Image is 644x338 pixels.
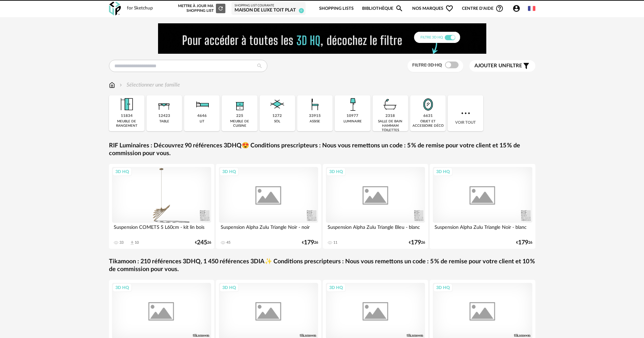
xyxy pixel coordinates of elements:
[409,240,425,245] div: € 26
[309,114,321,119] div: 33915
[412,119,444,128] div: objet et accessoire déco
[474,63,522,69] span: filtre
[323,164,428,249] a: 3D HQ Suspension Alpha Zulu Triangle Bleu - blanc 11 €17926
[121,114,133,119] div: 11834
[469,60,535,72] button: Ajouter unfiltre Filter icon
[127,5,153,11] div: for Sketchup
[272,114,282,119] div: 1272
[112,283,132,292] div: 3D HQ
[518,240,528,245] span: 179
[158,114,170,119] div: 12423
[512,4,520,13] span: Account Circle icon
[395,4,403,13] span: Magnify icon
[224,119,255,128] div: meuble de cuisine
[130,240,135,245] span: Download icon
[235,7,303,14] div: maison de luxe toit plat
[235,4,303,8] div: Shopping List courante
[445,4,453,13] span: Heart Outline icon
[333,240,337,245] div: 11
[200,119,204,124] div: lit
[522,62,530,70] span: Filter icon
[197,240,207,245] span: 245
[230,95,249,114] img: Rangement.png
[218,6,224,10] span: Refresh icon
[302,240,318,245] div: € 26
[412,1,453,17] span: Nos marques
[219,223,318,236] div: Suspension Alpha Zulu Triangle Noir - noir
[495,4,504,13] span: Help Circle Outline icon
[304,240,314,245] span: 179
[193,95,211,114] img: Literie.png
[109,164,215,249] a: 3D HQ Suspension COMETS S L60cm - kit lin bois 33 Download icon 10 €24526
[412,63,442,68] span: Filtre 3D HQ
[111,119,142,128] div: meuble de rangement
[216,164,321,249] a: 3D HQ Suspension Alpha Zulu Triangle Noir - noir 45 €17926
[433,223,532,236] div: Suspension Alpha Zulu Triangle Noir - blanc
[411,240,421,245] span: 179
[423,114,433,119] div: 6631
[219,167,239,176] div: 3D HQ
[109,2,121,16] img: OXP
[274,119,280,124] div: sol
[197,114,207,119] div: 4646
[219,283,239,292] div: 3D HQ
[448,95,483,131] div: Voir tout
[516,240,532,245] div: € 26
[347,114,358,119] div: 10977
[306,95,324,114] img: Assise.png
[375,119,406,132] div: salle de bain hammam toilettes
[460,107,472,119] img: more.7b13dc1.svg
[112,223,212,236] div: Suspension COMETS S L60cm - kit lin bois
[343,119,362,124] div: luminaire
[195,240,211,245] div: € 26
[109,81,115,89] img: svg+xml;base64,PHN2ZyB3aWR0aD0iMTYiIGhlaWdodD0iMTciIHZpZXdCb3g9IjAgMCAxNiAxNyIgZmlsbD0ibm9uZSIgeG...
[236,114,243,119] div: 225
[474,63,506,68] span: Ajouter un
[135,240,139,245] div: 10
[430,164,535,249] a: 3D HQ Suspension Alpha Zulu Triangle Noir - blanc €17926
[512,4,524,13] span: Account Circle icon
[155,95,173,114] img: Table.png
[118,81,180,89] div: Sélectionner une famille
[268,95,286,114] img: Sol.png
[299,8,304,13] span: 0
[158,23,486,54] img: FILTRE%20HQ%20NEW_V1%20(4).gif
[319,1,354,17] a: Shopping Lists
[433,283,453,292] div: 3D HQ
[112,167,132,176] div: 3D HQ
[362,1,403,17] a: BibliothèqueMagnify icon
[119,240,124,245] div: 33
[326,223,425,236] div: Suspension Alpha Zulu Triangle Bleu - blanc
[109,258,535,274] a: Tikamoon : 210 références 3DHQ, 1 450 références 3DIA✨ Conditions prescripteurs : Nous vous remet...
[177,4,225,13] div: Mettre à jour ma Shopping List
[235,4,303,14] a: Shopping List courante maison de luxe toit plat 0
[433,167,453,176] div: 3D HQ
[343,95,362,114] img: Luminaire.png
[381,95,399,114] img: Salle%20de%20bain.png
[385,114,395,119] div: 2318
[117,95,136,114] img: Meuble%20de%20rangement.png
[419,95,437,114] img: Miroir.png
[118,81,124,89] img: svg+xml;base64,PHN2ZyB3aWR0aD0iMTYiIGhlaWdodD0iMTYiIHZpZXdCb3g9IjAgMCAxNiAxNiIgZmlsbD0ibm9uZSIgeG...
[528,5,535,12] img: fr
[462,4,504,13] span: Centre d'aideHelp Circle Outline icon
[226,240,230,245] div: 45
[109,142,535,158] a: RIF Luminaires : Découvrez 90 références 3DHQ😍 Conditions prescripteurs : Nous vous remettons un ...
[326,283,346,292] div: 3D HQ
[159,119,169,124] div: table
[326,167,346,176] div: 3D HQ
[310,119,320,124] div: assise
